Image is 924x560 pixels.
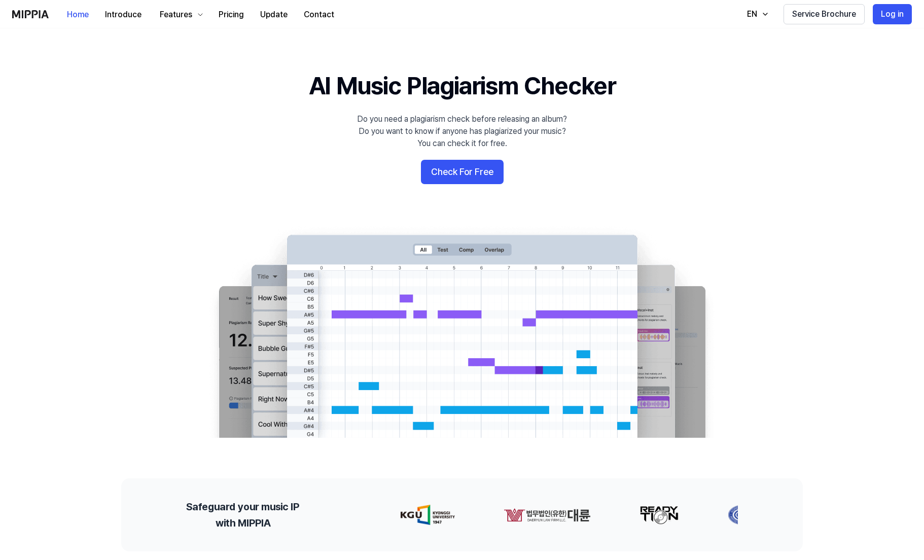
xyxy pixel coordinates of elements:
[387,505,441,525] img: partner-logo-0
[626,505,665,525] img: partner-logo-2
[296,5,342,25] button: Contact
[873,4,912,24] button: Log in
[421,160,504,184] button: Check For Free
[309,69,616,103] h1: AI Music Plagiarism Checker
[198,225,726,438] img: main Image
[59,1,97,28] a: Home
[784,4,865,24] button: Service Brochure
[210,5,252,25] button: Pricing
[252,1,296,28] a: Update
[12,10,49,18] img: logo
[745,8,759,20] div: EN
[59,5,97,25] button: Home
[357,113,567,150] div: Do you need a plagiarism check before releasing an album? Do you want to know if anyone has plagi...
[737,4,775,24] button: EN
[252,5,296,25] button: Update
[490,505,577,525] img: partner-logo-1
[150,5,210,25] button: Features
[714,505,745,525] img: partner-logo-3
[158,9,194,21] div: Features
[97,5,150,25] button: Introduce
[186,499,299,531] h2: Safeguard your music IP with MIPPIA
